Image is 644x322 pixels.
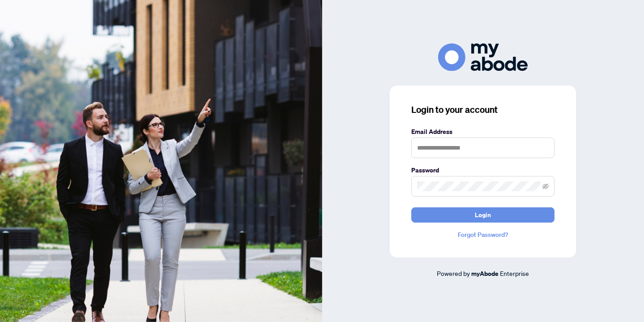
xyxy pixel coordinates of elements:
span: Login [475,208,491,222]
img: ma-logo [438,43,528,71]
a: Forgot Password? [411,230,554,240]
button: Login [411,207,554,223]
span: eye-invisible [542,183,549,189]
span: Powered by [437,269,470,277]
label: Email Address [411,127,554,137]
h3: Login to your account [411,103,554,116]
span: Enterprise [500,269,529,277]
a: myAbode [471,269,499,279]
label: Password [411,165,554,175]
